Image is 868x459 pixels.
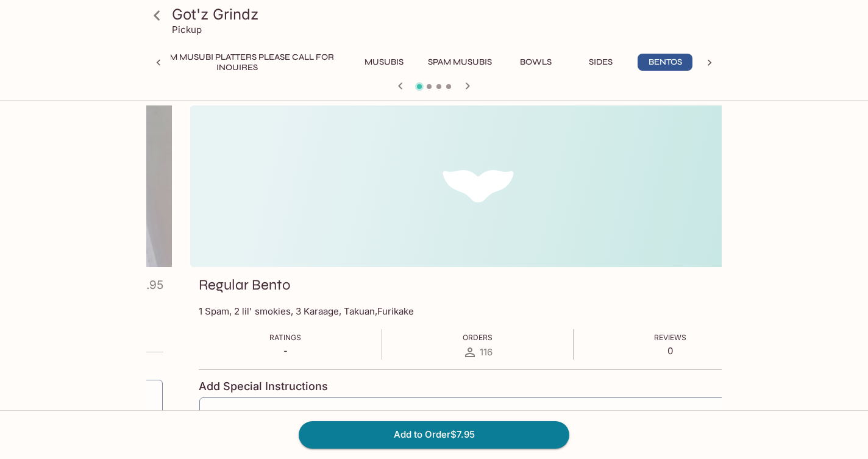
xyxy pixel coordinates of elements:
[573,54,628,71] button: Sides
[299,421,569,448] button: Add to Order$7.95
[199,305,757,317] p: 1 Spam, 2 lil' smokies, 3 Karaage, Takuan,Furikake
[132,276,163,299] h4: $6.95
[199,276,290,294] h3: Regular Bento
[172,24,202,35] p: Pickup
[654,345,686,357] p: 0
[508,54,563,71] button: Bowls
[654,333,686,342] span: Reviews
[127,54,347,71] button: Custom Musubi Platters PLEASE CALL FOR INQUIRES
[357,54,411,71] button: Musubis
[172,5,717,24] h3: Got'z Grindz
[638,54,692,71] button: Bentos
[421,54,499,71] button: Spam Musubis
[480,346,493,358] span: 116
[269,345,301,357] p: -
[190,105,766,267] div: Regular Bento
[463,333,493,342] span: Orders
[199,380,757,393] h4: Add Special Instructions
[269,333,301,342] span: Ratings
